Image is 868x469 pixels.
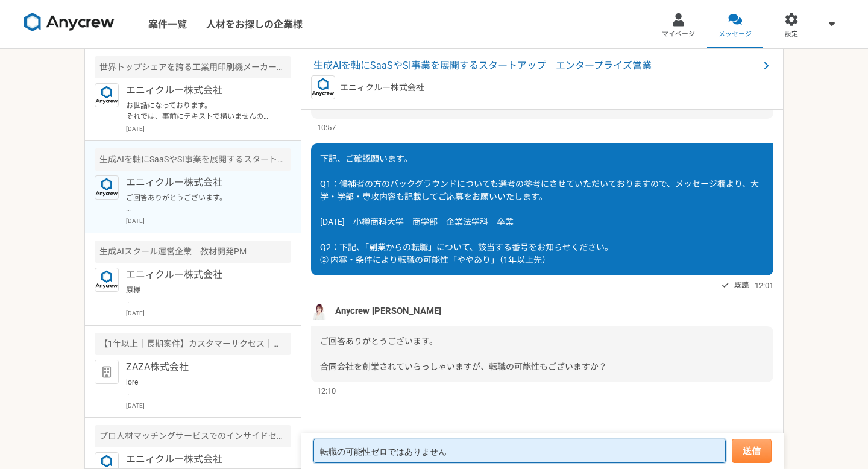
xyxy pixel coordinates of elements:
img: logo_text_blue_01.png [95,175,119,200]
span: 設定 [785,30,798,39]
p: エニィクルー株式会社 [126,268,275,282]
span: メッセージ [719,30,752,39]
img: 8DqYSo04kwAAAAASUVORK5CYII= [24,13,115,32]
p: エニィクルー株式会社 [340,81,424,94]
p: ご回答ありがとうございます。 合同会社を創業されていらっしゃいますが、転職の可能性もございますか？ [126,192,275,214]
span: ご回答ありがとうございます。 合同会社を創業されていらっしゃいますが、転職の可能性もございますか？ [320,336,607,371]
p: エニィクルー株式会社 [126,175,275,190]
img: logo_text_blue_01.png [95,268,119,292]
p: lore ipsumdolors。 AMETconsectetura。 elit、seddoeiusmodtemporincididu、utlaboreetdo。 magnaaliquaenim... [126,377,275,398]
button: 送信 [732,439,772,463]
p: [DATE] [126,124,291,133]
div: 世界トップシェアを誇る工業用印刷機メーカー 営業顧問（1,2社のみの紹介も歓迎） [95,56,291,78]
p: [DATE] [126,401,291,410]
p: ZAZA株式会社 [126,360,275,374]
img: %E5%90%8D%E7%A7%B0%E6%9C%AA%E8%A8%AD%E5%AE%9A%E3%81%AE%E3%83%87%E3%82%B6%E3%82%A4%E3%83%B3__3_.png [311,302,329,320]
p: エニィクルー株式会社 [126,83,275,98]
span: 12:01 [755,280,773,291]
div: 生成AIを軸にSaaSやSI事業を展開するスタートアップ エンタープライズ営業 [95,148,291,171]
div: 生成AIスクール運営企業 教材開発PM [95,241,291,263]
span: 10:57 [317,122,336,133]
span: 下記、ご確認願います。 Q1：候補者の方のバックグラウンドについても選考の参考にさせていただいておりますので、メッセージ欄より、大学・学部・専攻内容も記載してご応募をお願いいたします。 [DAT... [320,154,759,265]
span: マイページ [662,30,695,39]
img: logo_text_blue_01.png [311,75,335,99]
span: 12:10 [317,385,336,397]
div: 【1年以上｜長期案件】カスタマーサクセス｜法人営業経験1年〜｜フルリモ◎ [95,333,291,355]
img: default_org_logo-42cde973f59100197ec2c8e796e4974ac8490bb5b08a0eb061ff975e4574aa76.png [95,360,119,384]
span: 既読 [734,278,749,292]
div: プロ人材マッチングサービスでのインサイドセールス/カスタマーサクセス [95,425,291,447]
p: エニィクルー株式会社 [126,452,275,467]
img: logo_text_blue_01.png [95,83,119,107]
span: Anycrew [PERSON_NAME] [335,304,441,318]
p: お世話になっております。 それでは、事前にテキストで構いませんので、ご紹介いただけそうな企業を教えていただけますでしょうか？ （1,2社でも大歓迎です） [126,100,275,122]
span: 生成AIを軸にSaaSやSI事業を展開するスタートアップ エンタープライズ営業 [313,58,759,73]
p: [DATE] [126,216,291,225]
p: [DATE] [126,309,291,318]
textarea: 転職の可能性ゼロではありません [313,439,726,463]
p: 原様 Anycrewの[PERSON_NAME]と申します。 案件にご興味をお持ちいただきありがとうございます。 選考を進めるにあたり、必須要件のご経験についてコメントをいただければと思いますの... [126,285,275,306]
